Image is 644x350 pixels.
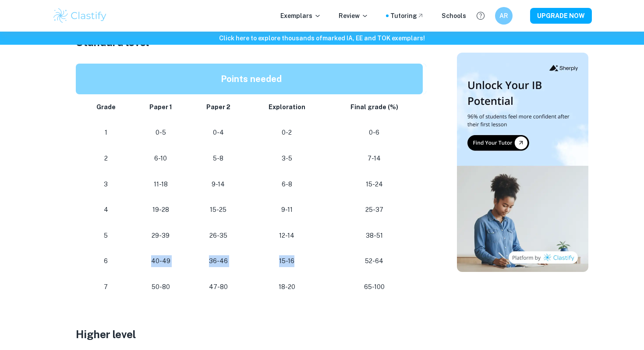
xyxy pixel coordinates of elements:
[255,230,318,242] p: 12-14
[196,230,241,242] p: 26-35
[139,127,182,139] p: 0-5
[86,230,125,242] p: 5
[86,127,125,139] p: 1
[333,153,416,164] p: 7-14
[86,179,125,190] p: 3
[333,127,416,139] p: 0-6
[206,104,230,111] strong: Paper 2
[196,127,241,139] p: 0-4
[139,153,182,164] p: 6-10
[255,127,318,139] p: 0-2
[86,255,125,267] p: 6
[139,281,182,293] p: 50-80
[139,230,182,242] p: 29-39
[390,11,424,21] a: Tutoring
[52,7,108,25] img: Clastify logo
[96,104,116,111] strong: Grade
[495,7,513,25] button: AR
[530,8,592,24] button: UPGRADE NOW
[196,204,241,216] p: 15-25
[333,204,416,216] p: 25-37
[350,104,398,111] strong: Final grade (%)
[139,204,182,216] p: 19-28
[255,281,318,293] p: 18-20
[255,153,318,164] p: 3-5
[196,179,241,190] p: 9-14
[442,11,466,21] a: Schools
[280,11,321,21] p: Exemplars
[255,255,318,267] p: 15-16
[333,281,416,293] p: 65-100
[196,255,241,267] p: 36-46
[333,179,416,190] p: 15-24
[473,8,488,23] button: Help and Feedback
[333,230,416,242] p: 38-51
[139,255,182,267] p: 40-49
[196,281,241,293] p: 47-80
[139,179,182,190] p: 11-18
[221,74,282,84] strong: Points needed
[2,33,642,43] h6: Click here to explore thousands of marked IA, EE and TOK exemplars !
[499,11,509,21] h6: AR
[86,153,125,164] p: 2
[86,281,125,293] p: 7
[255,179,318,190] p: 6-8
[457,53,588,272] img: Thumbnail
[76,326,426,342] h3: Higher level
[196,153,241,164] p: 5-8
[86,204,125,216] p: 4
[255,204,318,216] p: 9-11
[269,104,305,111] strong: Exploration
[149,104,172,111] strong: Paper 1
[333,255,416,267] p: 52-64
[339,11,368,21] p: Review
